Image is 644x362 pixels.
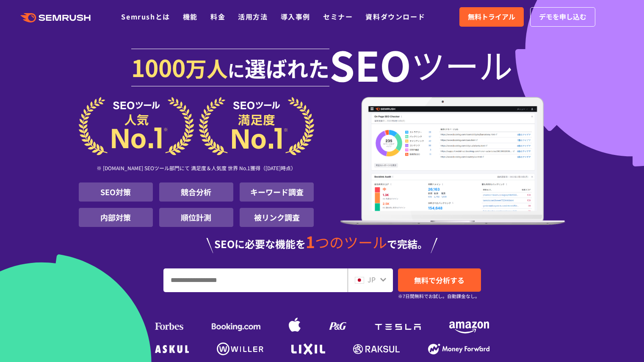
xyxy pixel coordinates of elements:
input: URL、キーワードを入力してください [164,269,347,292]
span: SEO [329,47,411,81]
span: JP [368,274,376,285]
span: 1000 [131,50,185,84]
span: 無料で分析する [414,275,464,285]
li: 競合分析 [159,182,233,202]
li: 内部対策 [79,208,153,227]
a: 資料ダウンロード [365,11,425,22]
a: 導入事例 [281,11,310,22]
span: で完結。 [387,236,428,251]
div: ※ [DOMAIN_NAME] SEOツール部門にて 満足度＆人気度 世界 No.1獲得（[DATE]時点） [79,155,314,182]
a: 機能 [183,11,198,22]
a: セミナー [323,11,353,22]
span: 1 [306,230,315,253]
a: 活用方法 [238,11,268,22]
a: 無料トライアル [459,7,524,27]
span: つのツール [315,232,387,252]
a: 料金 [210,11,225,22]
span: ツール [411,47,513,81]
li: キーワード調査 [240,182,314,202]
span: 無料トライアル [468,11,515,22]
li: 順位計測 [159,208,233,227]
div: SEOに必要な機能を [79,234,566,253]
li: 被リンク調査 [240,208,314,227]
li: SEO対策 [79,182,153,202]
a: Semrushとは [121,11,170,22]
span: デモを申し込む [539,11,586,22]
a: 無料で分析する [398,268,481,292]
span: に [228,58,245,82]
small: ※7日間無料でお試し。自動課金なし。 [398,292,480,300]
span: 万人 [185,53,228,83]
span: 選ばれた [245,53,329,83]
a: デモを申し込む [530,7,595,27]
